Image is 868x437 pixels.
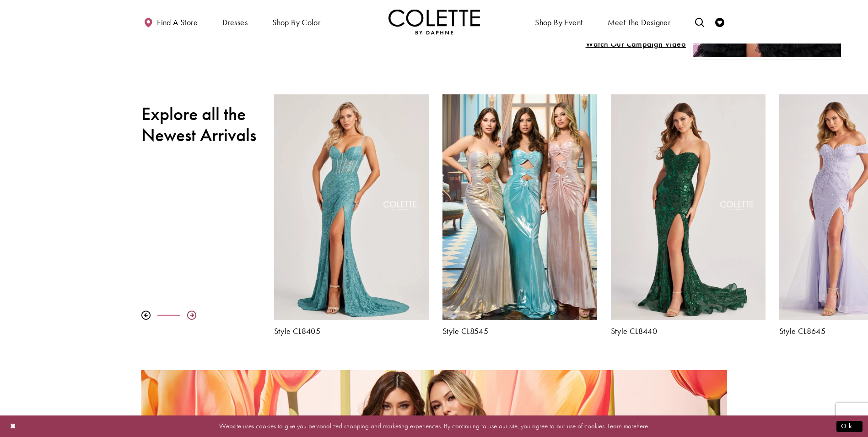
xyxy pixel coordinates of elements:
[608,18,671,27] span: Meet the designer
[442,327,597,336] a: Style CL8545
[636,421,648,431] a: here
[274,94,429,320] a: Visit Colette by Daphne Style No. CL8405 Page
[274,327,429,336] a: Style CL8405
[272,18,320,27] span: Shop by color
[693,9,706,34] a: Toggle search
[5,418,21,434] button: Close Dialog
[611,327,766,336] a: Style CL8440
[270,9,323,34] span: Shop by color
[157,18,198,27] span: Find a store
[222,18,248,27] span: Dresses
[605,9,673,34] a: Meet the designer
[141,9,200,34] a: Find a store
[713,9,727,34] a: Check Wishlist
[535,18,582,27] span: Shop By Event
[66,420,802,432] p: Website uses cookies to give you personalized shopping and marketing experiences. By continuing t...
[436,87,604,343] div: Colette by Daphne Style No. CL8545
[388,9,480,34] a: Visit Home Page
[267,87,436,343] div: Colette by Daphne Style No. CL8405
[388,9,480,34] img: Colette by Daphne
[442,94,597,320] a: Visit Colette by Daphne Style No. CL8545 Page
[611,94,766,320] a: Visit Colette by Daphne Style No. CL8440 Page
[533,9,585,34] span: Shop By Event
[141,104,260,146] h2: Explore all the Newest Arrivals
[604,87,772,343] div: Colette by Daphne Style No. CL8440
[220,9,250,34] span: Dresses
[585,39,686,49] span: Play Slide #15 Video
[836,421,863,432] button: Submit Dialog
